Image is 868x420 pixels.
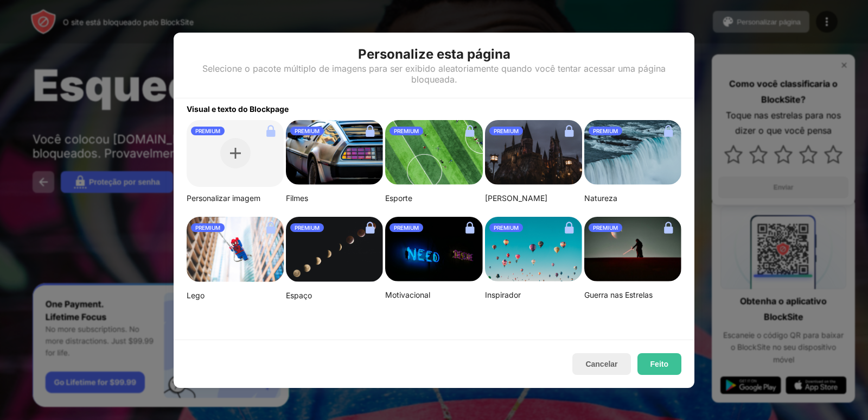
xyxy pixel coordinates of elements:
[358,46,510,62] font: Personalize esta página
[187,291,205,300] font: Lego
[593,224,618,231] font: PREMIUM
[385,217,482,282] img: alexis-fauvet-qfWf9Muwp-c-unsplash-small.png
[485,193,547,203] font: [PERSON_NAME]
[286,120,383,185] img: image-26.png
[195,224,220,231] font: PREMIUM
[660,122,677,140] img: lock.svg
[485,217,582,282] img: ian-dooley-DuBNA1QMpPA-unsplash-small.png
[361,219,379,236] img: lock.svg
[572,353,630,375] button: Cancelar
[461,122,478,140] img: lock.svg
[560,219,578,236] img: lock.svg
[286,291,312,300] font: Espaço
[560,122,578,140] img: lock.svg
[262,219,279,236] img: lock.svg
[394,128,419,134] font: PREMIUM
[286,193,308,203] font: Filmes
[286,217,383,283] img: linda-xu-KsomZsgjLSA-unsplash.png
[230,148,241,159] img: plus.svg
[295,224,320,231] font: PREMIUM
[585,360,617,368] font: Cancelar
[187,217,284,282] img: mehdi-messrro-gIpJwuHVwt0-unsplash-small.png
[202,63,666,85] font: Selecione o pacote múltiplo de imagens para ser exibido aleatoriamente quando você tentar acessar...
[385,120,482,185] img: jeff-wang-p2y4T4bFws4-unsplash-small.png
[650,360,668,368] font: Feito
[660,219,677,236] img: lock.svg
[361,122,379,140] img: lock.svg
[385,193,412,203] font: Esporte
[195,128,220,134] font: PREMIUM
[394,224,419,231] font: PREMIUM
[637,353,681,375] button: Feito
[494,128,519,134] font: PREMIUM
[485,120,582,185] img: aditya-vyas-5qUJfO4NU4o-unsplash-small.png
[187,104,289,114] font: Visual e texto do Blockpage
[262,122,279,140] img: lock.svg
[461,219,478,236] img: lock.svg
[593,128,618,134] font: PREMIUM
[295,128,320,134] font: PREMIUM
[584,217,681,282] img: image-22-small.png
[584,290,653,299] font: Guerra nas Estrelas
[485,290,521,299] font: Inspirador
[494,224,519,231] font: PREMIUM
[584,193,617,203] font: Natureza
[385,290,430,299] font: Motivacional
[187,193,260,203] font: Personalizar imagem
[584,120,681,185] img: aditya-chinchure-LtHTe32r_nA-unsplash.png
